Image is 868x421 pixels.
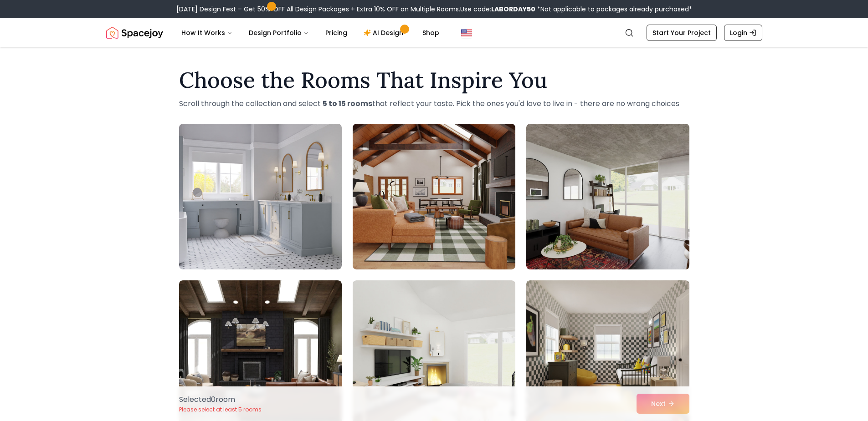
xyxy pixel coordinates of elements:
[535,5,692,14] span: *Not applicable to packages already purchased*
[174,24,447,42] nav: Main
[526,124,689,269] img: Room room-3
[179,98,689,109] p: Scroll through the collection and select that reflect your taste. Pick the ones you'd love to liv...
[179,394,262,405] p: Selected 0 room
[174,24,240,42] button: How It Works
[724,25,762,41] a: Login
[491,5,535,14] b: LABORDAY50
[353,124,515,269] img: Room room-2
[106,24,163,42] img: Spacejoy Logo
[179,69,689,91] h1: Choose the Rooms That Inspire You
[106,24,163,42] a: Spacejoy
[318,24,354,42] a: Pricing
[323,98,372,109] strong: 5 to 15 rooms
[415,24,447,42] a: Shop
[461,27,472,38] img: United States
[179,406,262,413] p: Please select at least 5 rooms
[356,24,413,42] a: AI Design
[176,5,692,14] div: [DATE] Design Fest – Get 50% OFF All Design Packages + Extra 10% OFF on Multiple Rooms.
[241,24,316,42] button: Design Portfolio
[106,18,762,47] nav: Global
[179,124,342,269] img: Room room-1
[460,5,535,14] span: Use code:
[647,25,717,41] a: Start Your Project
